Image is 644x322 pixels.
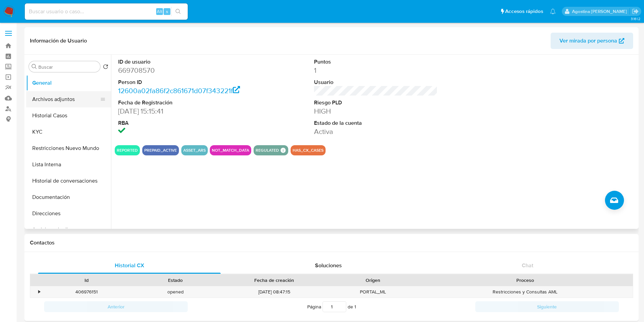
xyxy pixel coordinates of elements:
[632,8,639,15] a: Salir
[118,106,242,116] dd: [DATE] 15:15:41
[551,33,633,49] button: Ver mirada por persona
[25,7,188,16] input: Buscar usuario o caso...
[314,66,438,75] dd: 1
[26,173,111,189] button: Historial de conversaciones
[225,277,324,284] div: Fecha de creación
[118,99,242,106] dt: Fecha de Registración
[38,64,97,70] input: Buscar
[30,239,633,246] h1: Contactos
[505,8,543,15] span: Accesos rápidos
[118,58,242,66] dt: ID de usuario
[314,79,438,86] dt: Usuario
[315,261,342,269] span: Soluciones
[166,8,168,15] span: s
[118,66,242,75] dd: 669708570
[136,277,215,284] div: Estado
[115,261,144,269] span: Historial CX
[522,261,533,269] span: Chat
[26,205,111,222] button: Direcciones
[314,58,438,66] dt: Puntos
[307,301,356,312] span: Página de
[131,286,220,298] div: opened
[422,277,628,284] div: Proceso
[118,86,240,96] a: 12600a02fa86f2c861671d07f343221f
[32,64,37,69] button: Buscar
[26,107,111,124] button: Historial Casos
[26,91,106,107] button: Archivos adjuntos
[559,33,617,49] span: Ver mirada por persona
[44,301,188,312] button: Anterior
[314,127,438,136] dd: Activa
[220,286,329,298] div: [DATE] 08:47:15
[572,8,629,15] p: agostina.faruolo@mercadolibre.com
[26,189,111,205] button: Documentación
[26,156,111,173] button: Lista Interna
[118,119,242,127] dt: RBA
[329,286,418,298] div: PORTAL_ML
[30,37,87,44] h1: Información de Usuario
[157,8,162,15] span: Alt
[171,7,185,16] button: search-icon
[475,301,619,312] button: Siguiente
[314,119,438,127] dt: Estado de la cuenta
[333,277,413,284] div: Origen
[26,140,111,156] button: Restricciones Nuevo Mundo
[314,106,438,116] dd: HIGH
[118,79,242,86] dt: Person ID
[47,277,126,284] div: Id
[42,286,131,298] div: 406976151
[26,222,111,238] button: Anticipos de dinero
[418,286,633,298] div: Restricciones y Consultas AML
[314,99,438,106] dt: Riesgo PLD
[26,75,111,91] button: General
[26,124,111,140] button: KYC
[103,64,108,71] button: Volver al orden por defecto
[38,289,40,295] div: •
[550,9,556,14] a: Notificaciones
[354,303,356,310] span: 1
